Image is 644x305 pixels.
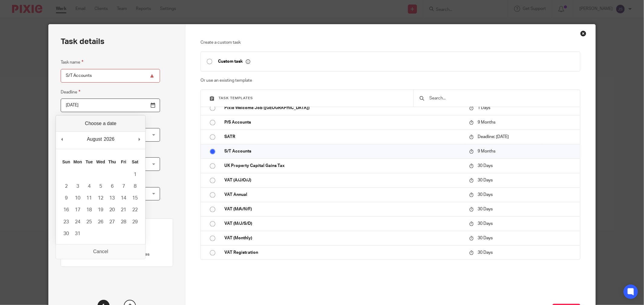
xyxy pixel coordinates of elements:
button: 5 [95,181,106,192]
p: P/S Accounts [224,119,463,125]
div: August [86,135,103,144]
button: 13 [106,192,118,204]
input: Search... [429,95,574,102]
abbr: Saturday [132,159,139,164]
button: Previous Month [59,135,65,144]
abbr: Friday [121,159,127,164]
button: 20 [106,204,118,216]
h2: Task details [61,36,104,47]
span: Task templates [219,96,253,100]
button: 1 [129,169,141,181]
button: 24 [72,216,83,228]
button: 7 [118,181,129,192]
span: 9 Months [478,149,495,153]
p: VAT Annual [224,192,463,198]
button: 10 [72,192,83,204]
p: Pixie Welcome Job ([GEOGRAPHIC_DATA]) [224,105,463,111]
span: 30 Days [478,178,493,182]
abbr: Monday [73,159,82,164]
input: Task name [61,69,160,83]
span: 1 Days [478,106,490,110]
p: Or use an existing template [200,77,580,83]
button: 25 [83,216,95,228]
button: 8 [129,181,141,192]
button: 14 [118,192,129,204]
label: Task name [61,59,83,66]
p: VAT (M/A/N/F) [224,206,463,212]
button: 2 [60,181,72,192]
button: 27 [106,216,118,228]
span: 30 Days [478,222,493,226]
div: Close this dialog window [580,30,586,36]
button: 22 [129,204,141,216]
button: 12 [95,192,106,204]
button: Next Month [136,135,142,144]
p: Client [66,244,168,248]
p: [PERSON_NAME] TA RAS Electrical Services [66,251,168,257]
button: 19 [95,204,106,216]
div: 2026 [103,135,116,144]
span: 30 Days [478,193,493,197]
button: 26 [95,216,106,228]
abbr: Wednesday [96,159,105,164]
span: 9 Months [478,120,495,124]
p: Create a custom task [200,39,580,46]
button: 16 [60,204,72,216]
abbr: Sunday [62,159,70,164]
span: 30 Days [478,164,493,168]
p: S/T Accounts [224,148,463,154]
p: VAT (M/J/S/D) [224,221,463,227]
button: 29 [129,216,141,228]
button: 23 [60,216,72,228]
span: Deadline: [DATE] [478,135,509,139]
button: 11 [83,192,95,204]
span: 30 Days [478,207,493,211]
p: VAT Registration [224,250,463,256]
button: 30 [60,228,72,240]
p: VAT (A/J/O/J) [224,177,463,183]
button: 18 [83,204,95,216]
p: UK Property Capital Gains Tax [224,163,463,169]
button: 9 [60,192,72,204]
p: VAT (Monthly) [224,235,463,241]
button: 17 [72,204,83,216]
input: Use the arrow keys to pick a date [61,99,160,112]
abbr: Tuesday [86,159,93,164]
p: Custom task [218,59,250,64]
button: 31 [72,228,83,240]
button: 15 [129,192,141,204]
label: Deadline [61,89,80,96]
button: 4 [83,181,95,192]
button: 21 [118,204,129,216]
span: 30 Days [478,251,493,255]
abbr: Thursday [108,159,116,164]
span: 30 Days [478,236,493,240]
p: SATR [224,134,463,140]
button: 3 [72,181,83,192]
button: 28 [118,216,129,228]
button: 6 [106,181,118,192]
